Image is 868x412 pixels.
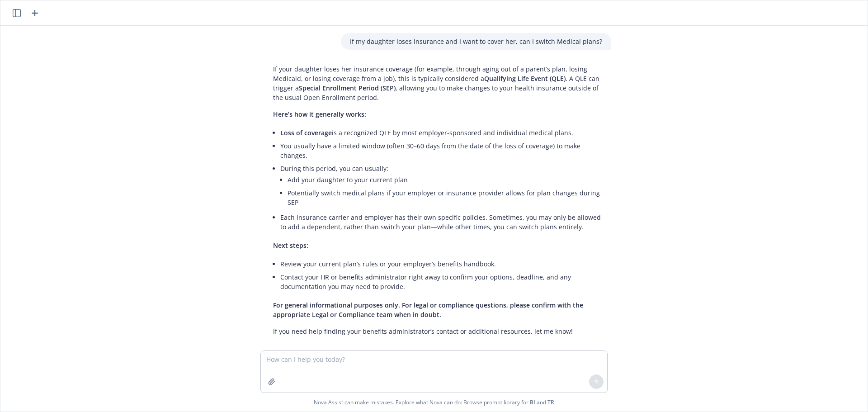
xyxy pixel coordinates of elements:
li: Add your daughter to your current plan [288,173,602,186]
span: Special Enrollment Period (SEP) [299,84,396,92]
li: Each insurance carrier and employer has their own specific policies. Sometimes, you may only be a... [280,211,602,233]
span: Loss of coverage [280,128,332,137]
a: BI [530,398,535,406]
span: Next steps: [273,241,308,250]
li: Review your current plan’s rules or your employer’s benefits handbook. [280,257,602,270]
span: For general informational purposes only. For legal or compliance questions, please confirm with t... [273,301,583,319]
li: Contact your HR or benefits administrator right away to confirm your options, deadline, and any d... [280,270,602,293]
a: TR [547,398,554,406]
p: If my daughter loses insurance and I want to cover her, can I switch Medical plans? [350,37,602,46]
span: Qualifying Life Event (QLE) [484,74,566,83]
li: Potentially switch medical plans if your employer or insurance provider allows for plan changes d... [288,186,602,209]
li: is a recognized QLE by most employer-sponsored and individual medical plans. [280,126,602,139]
p: If your daughter loses her insurance coverage (for example, through aging out of a parent’s plan,... [273,64,602,102]
li: You usually have a limited window (often 30–60 days from the date of the loss of coverage) to mak... [280,139,602,162]
li: During this period, you can usually: [280,162,602,211]
p: If you need help finding your benefits administrator’s contact or additional resources, let me know! [273,327,602,336]
span: Here’s how it generally works: [273,110,366,118]
span: Nova Assist can make mistakes. Explore what Nova can do: Browse prompt library for and [314,393,554,412]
